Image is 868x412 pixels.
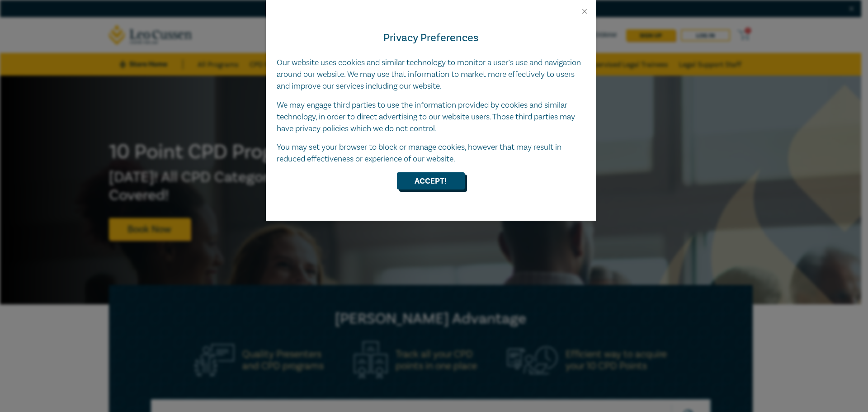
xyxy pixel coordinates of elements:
[580,7,589,15] button: Close
[277,142,585,165] p: You may set your browser to block or manage cookies, however that may result in reduced effective...
[397,172,465,189] button: Accept!
[277,57,585,92] p: Our website uses cookies and similar technology to monitor a user’s use and navigation around our...
[277,30,585,46] h4: Privacy Preferences
[277,99,585,135] p: We may engage third parties to use the information provided by cookies and similar technology, in...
